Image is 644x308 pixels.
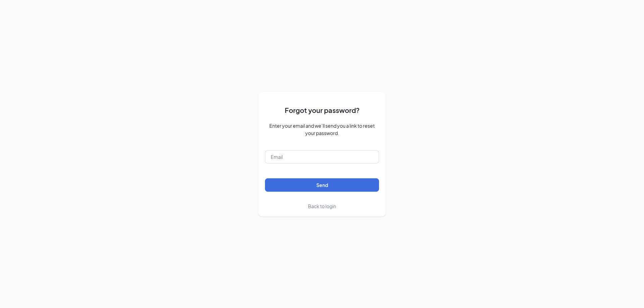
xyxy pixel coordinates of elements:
[285,105,360,115] span: Forgot your password?
[265,178,379,192] button: Send
[265,150,379,164] input: Email
[265,122,379,137] span: Enter your email and we’ll send you a link to reset your password.
[308,202,336,210] a: Back to login
[308,203,336,209] span: Back to login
